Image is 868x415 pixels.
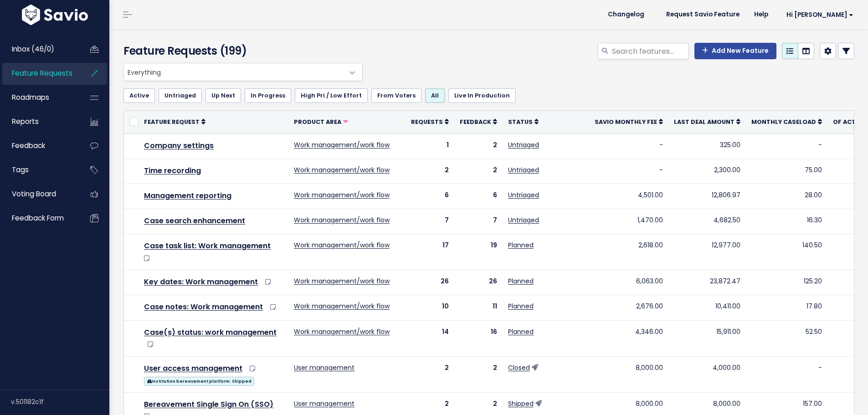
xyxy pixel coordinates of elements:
[786,11,853,18] span: Hi [PERSON_NAME]
[144,241,271,251] a: Case task list: Work management
[508,277,534,286] a: Planned
[2,159,76,180] a: Tags
[294,399,354,408] a: User management
[12,141,45,150] span: Feedback
[2,135,76,156] a: Feedback
[746,184,827,209] td: 28.00
[406,295,454,320] td: 10
[123,43,358,59] h4: Feature Requests (199)
[454,234,503,270] td: 19
[746,159,827,184] td: 75.00
[294,165,390,174] a: Work management/work flow
[668,209,746,234] td: 4,682.50
[294,140,390,149] a: Work management/work flow
[508,363,530,372] a: Closed
[159,88,202,103] a: Untriaged
[668,133,746,159] td: 325.00
[454,356,503,392] td: 2
[668,320,746,356] td: 15,911.00
[508,140,539,149] a: Untriaged
[454,133,503,159] td: 2
[595,118,657,126] span: Savio Monthly Fee
[776,8,861,22] a: Hi [PERSON_NAME]
[12,189,56,199] span: Voting Board
[123,88,155,103] a: Active
[448,88,516,103] a: Live In Production
[12,117,39,126] span: Reports
[454,209,503,234] td: 7
[454,295,503,320] td: 11
[508,215,539,225] a: Untriaged
[425,88,445,103] a: All
[746,209,827,234] td: 16.30
[411,118,443,126] span: Requests
[589,356,668,392] td: 8,000.00
[746,356,827,392] td: -
[294,117,348,126] a: Product Area
[2,208,76,229] a: Feedback form
[294,241,390,250] a: Work management/work flow
[508,327,534,336] a: Planned
[144,377,254,386] span: Institution bereavement platform: Shipped
[668,159,746,184] td: 2,300.00
[668,184,746,209] td: 12,806.97
[123,88,854,103] ul: Filter feature requests
[589,184,668,209] td: 4,501.00
[144,215,245,226] a: Case search enhancement
[454,184,503,209] td: 6
[454,159,503,184] td: 2
[668,295,746,320] td: 10,411.00
[371,88,421,103] a: From Voters
[454,320,503,356] td: 16
[589,320,668,356] td: 4,346.00
[2,184,76,205] a: Voting Board
[144,399,273,410] a: Bereavement Single Sign On (SSO)
[2,39,76,60] a: Inbox (46/0)
[595,117,663,126] a: Savio Monthly Fee
[294,302,390,311] a: Work management/work flow
[124,63,344,81] span: Everything
[746,270,827,295] td: 125.20
[245,88,291,103] a: In Progress
[144,118,200,126] span: Feature Request
[460,117,497,126] a: Feedback
[674,117,740,126] a: Last deal amount
[144,375,254,386] a: Institution bereavement platform: Shipped
[659,8,747,21] a: Request Savio Feature
[2,87,76,108] a: Roadmaps
[144,302,263,312] a: Case notes: Work management
[294,363,354,372] a: User management
[746,295,827,320] td: 17.80
[11,390,109,414] div: v.501182c1f
[144,277,258,287] a: Key dates: Work management
[12,165,29,174] span: Tags
[12,68,72,78] span: Feature Requests
[608,11,644,18] span: Changelog
[406,320,454,356] td: 14
[144,117,205,126] a: Feature Request
[589,234,668,270] td: 2,618.00
[144,327,277,338] a: Case(s) status: work management
[12,92,49,102] span: Roadmaps
[294,118,341,126] span: Product Area
[294,190,390,200] a: Work management/work flow
[144,190,231,201] a: Management reporting
[406,209,454,234] td: 7
[508,117,539,126] a: Status
[589,133,668,159] td: -
[674,118,734,126] span: Last deal amount
[2,111,76,132] a: Reports
[12,44,54,54] span: Inbox (46/0)
[668,270,746,295] td: 23,872.47
[294,327,390,336] a: Work management/work flow
[406,234,454,270] td: 17
[694,43,776,59] a: Add New Feature
[746,234,827,270] td: 140.50
[668,356,746,392] td: 4,000.00
[751,118,816,126] span: Monthly caseload
[508,118,533,126] span: Status
[12,213,64,223] span: Feedback form
[589,295,668,320] td: 2,676.00
[460,118,491,126] span: Feedback
[508,190,539,200] a: Untriaged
